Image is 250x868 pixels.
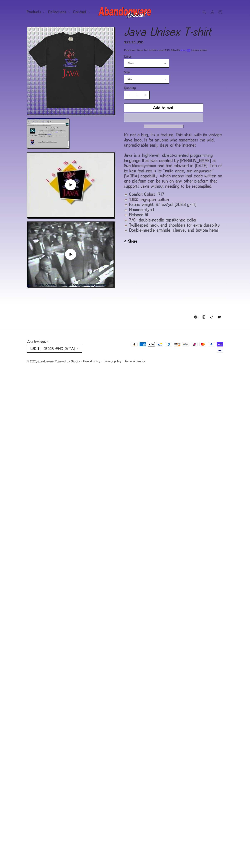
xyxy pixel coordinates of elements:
[48,10,66,14] span: Collections
[83,360,100,363] a: Refund policy
[124,104,203,112] button: Add to cart
[71,8,91,16] summary: Contact
[73,10,86,14] span: Contact
[46,8,71,16] summary: Collections
[27,10,41,14] span: Products
[37,360,54,363] a: Abandonware
[27,27,115,287] media-gallery: Gallery Viewer
[124,70,203,74] label: Size
[98,5,152,19] img: Abandonware
[27,340,82,343] h2: Country/region
[27,360,54,363] small: © 2025,
[124,192,223,233] p: ☕️ Comfort Colors 1717 ☕️ 100% ring-spun cotton ☕️ Fabric weight: 6.1 oz/yd² (206.8 g/m²) ☕️ Garm...
[125,360,145,363] a: Terms of service
[104,360,122,363] a: Privacy policy
[27,345,82,352] button: USD $ | [GEOGRAPHIC_DATA]
[124,27,223,37] h1: Java Unisex T-shirt
[124,86,203,90] label: Quantity
[124,237,138,245] summary: Share
[31,347,75,350] span: USD $ | [GEOGRAPHIC_DATA]
[124,55,203,58] label: Color
[25,8,46,16] summary: Products
[124,40,144,45] span: $29.95 USD
[55,360,80,363] a: Powered by Shopify
[97,4,153,21] a: Abandonware
[124,132,223,189] p: It's not a bug, it's a feature. This shirt, with its vintage Java logo, is for anyone who remembe...
[201,8,208,16] summary: Search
